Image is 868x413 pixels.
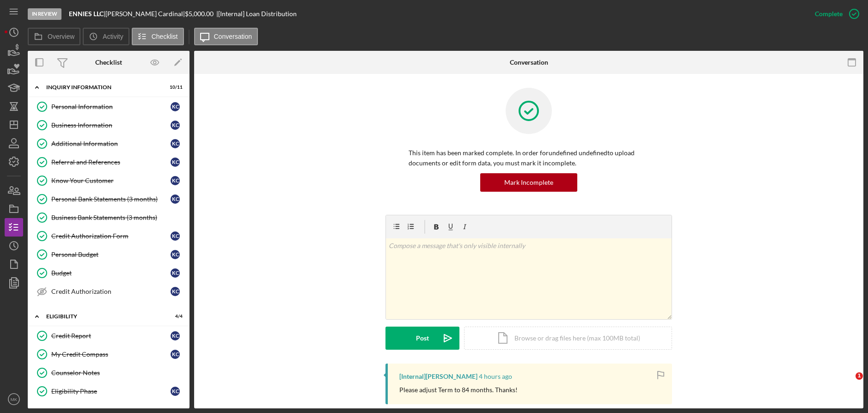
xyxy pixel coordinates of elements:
div: Eligibility Phase [51,388,171,395]
button: Overview [28,28,80,45]
div: Business Bank Statements (3 months) [51,214,184,221]
a: Know Your CustomerKC [32,171,185,190]
div: Complete [815,5,843,23]
button: Checklist [132,28,184,45]
a: Credit ReportKC [32,327,185,345]
div: Eligibility [46,314,159,319]
div: 10 / 11 [166,85,183,90]
div: K C [171,176,180,185]
div: K C [171,231,180,241]
div: K C [171,350,180,359]
a: Additional InformationKC [32,134,185,153]
div: Personal Budget [51,251,171,258]
div: K C [171,121,180,130]
a: Referral and ReferencesKC [32,153,185,171]
div: Credit Authorization Form [51,232,171,240]
div: Conversation [510,59,548,66]
div: Checklist [95,59,122,66]
p: This item has been marked complete. In order for undefined undefined to upload documents or edit ... [409,148,649,169]
div: My Credit Compass [51,351,171,358]
iframe: Intercom live chat [837,372,859,395]
div: K C [171,287,180,296]
a: Business Bank Statements (3 months) [32,208,185,227]
div: | [69,10,105,18]
label: Conversation [214,33,252,40]
time: 2025-08-27 12:28 [479,373,512,380]
button: Post [385,327,459,350]
div: In Review [28,8,61,20]
text: MK [11,397,18,402]
a: Eligibility PhaseKC [32,382,185,401]
div: K C [171,250,180,259]
a: Personal Bank Statements (3 months)KC [32,190,185,208]
button: Activity [83,28,129,45]
div: Post [416,327,429,350]
div: K C [171,268,180,278]
div: Budget [51,269,171,277]
a: Credit Authorization FormKC [32,227,185,245]
div: Personal Bank Statements (3 months) [51,195,171,203]
div: K C [171,194,180,204]
a: Credit AuthorizationKC [32,282,185,301]
div: Additional Information [51,140,171,147]
div: INQUIRY INFORMATION [46,85,159,90]
span: 1 [856,372,863,380]
a: Business InformationKC [32,116,185,134]
button: Conversation [194,28,258,45]
label: Checklist [152,33,178,40]
div: Credit Authorization [51,288,171,295]
div: Credit Report [51,332,171,340]
a: Counselor Notes [32,364,185,382]
a: BudgetKC [32,264,185,282]
div: [PERSON_NAME] Cardinal | [105,10,185,18]
button: MK [5,390,23,408]
div: K C [171,102,180,111]
label: Overview [48,33,74,40]
div: | [Internal] Loan Distribution [216,10,297,18]
div: K C [171,139,180,148]
p: Please adjust Term to 84 months. Thanks! [399,385,518,395]
div: Personal Information [51,103,171,110]
label: Activity [103,33,123,40]
div: Mark Incomplete [504,173,553,192]
a: My Credit CompassKC [32,345,185,364]
div: K C [171,387,180,396]
b: ENNIES LLC [69,10,104,18]
div: 4 / 4 [166,314,183,319]
div: [Internal] [PERSON_NAME] [399,373,477,380]
div: $5,000.00 [185,10,216,18]
div: Counselor Notes [51,369,184,377]
div: K C [171,331,180,340]
button: Mark Incomplete [480,173,577,192]
a: Personal BudgetKC [32,245,185,264]
div: K C [171,158,180,167]
div: Referral and References [51,158,171,166]
button: Complete [806,5,863,23]
a: Personal InformationKC [32,97,185,116]
div: Business Information [51,121,171,129]
div: Know Your Customer [51,177,171,184]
